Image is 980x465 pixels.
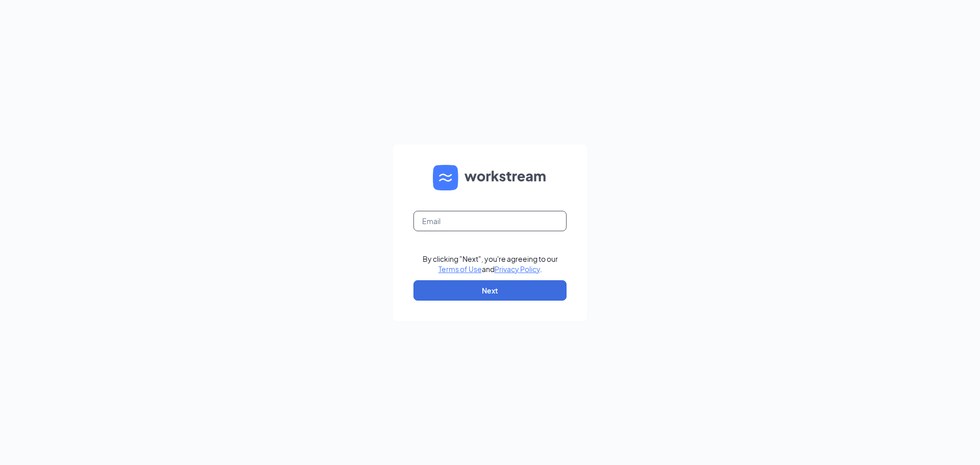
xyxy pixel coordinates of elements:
[413,280,567,301] button: Next
[495,264,540,274] a: Privacy Policy
[423,254,558,274] div: By clicking "Next", you're agreeing to our and .
[438,264,482,274] a: Terms of Use
[413,211,567,231] input: Email
[433,165,547,190] img: WS logo and Workstream text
